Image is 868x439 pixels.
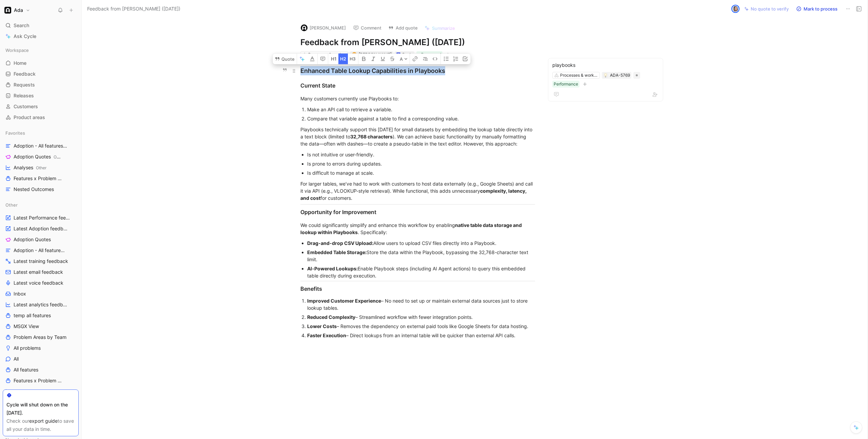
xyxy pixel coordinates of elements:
strong: AI-Powered Lookups: [307,266,358,271]
a: All features [3,365,79,375]
div: – Streamlined workflow with fewer integration points. [307,313,535,321]
div: Benefits [300,285,535,293]
span: [PERSON_NAME] [359,52,392,57]
span: Other [36,165,46,170]
strong: complexity, latency, and cost [300,188,528,201]
div: Many customers currently use Playbooks to: [300,95,535,102]
a: Requests [3,80,79,90]
a: Nested Outcomes [3,184,79,194]
div: Check our to save all your data in time. [6,417,75,433]
span: Analyses [14,164,46,171]
button: No quote to verify [741,4,792,14]
button: Comment [350,23,384,33]
div: – No need to set up or maintain external data sources just to store lookup tables. [307,297,535,311]
a: Product areas [3,112,79,122]
a: MSGX View [3,321,79,331]
strong: Faster Execution [307,332,346,338]
span: Latest Adoption feedback [14,225,70,232]
img: 💡 [604,73,608,77]
div: Processes & workflows [308,51,346,58]
div: Compare that variable against a table to find a corresponding value. [307,115,535,122]
div: Playbooks technically support this [DATE] for small datasets by embedding the lookup table direct... [300,126,535,147]
div: Allow users to upload CSV files directly into a Playbook. [307,240,535,247]
span: Latest training feedback [14,258,68,265]
div: Processes & workflows [560,72,598,79]
a: Ask Cycle [3,31,79,41]
span: Latest voice feedback [14,280,63,286]
span: Adoption - All features & problem areas [14,142,68,150]
div: For larger tables, we’ve had to work with customers to host data externally (e.g., Google Sheets)... [300,180,535,202]
a: Home [3,58,79,68]
a: Problem Areas by Team [3,332,79,342]
span: Features x Problem Area [14,377,62,384]
span: Releases [14,92,34,99]
div: Enhanced Table Lookup Capabilities in Playbooks [300,66,535,75]
span: Adoption Quotes [14,236,51,243]
button: Summarize [421,23,458,33]
strong: Reduced Complexity [307,314,355,320]
h1: Ada [14,7,23,13]
button: AdaAda [3,5,32,15]
span: Workspace [5,47,29,54]
a: temp all features [3,310,79,321]
span: Adoption Quotes [14,153,62,160]
div: Make an API call to retrieve a variable. [307,106,535,113]
a: export guide [29,418,58,424]
a: Adoption Quotes [3,234,79,245]
span: Other [54,154,64,159]
strong: Lower Costs [307,323,337,329]
a: Adoption - All features & problem areas [3,141,79,151]
div: Other [3,200,79,210]
span: Problem Areas by Team [14,334,66,341]
div: – Direct lookups from an internal table will be quicker than external API calls. [307,332,535,339]
span: Favorites [5,130,25,136]
a: Latest training feedback [3,256,79,266]
div: Processed [416,51,442,58]
a: All problems [3,343,79,353]
div: Store the data within the Playbook, bypassing the 32,768-character text limit. [307,249,535,263]
button: Add quote [385,23,421,33]
span: Other [5,202,18,208]
a: Features x Problem Area [3,376,79,386]
div: Is difficult to manage at scale. [307,169,535,176]
span: Summarize [432,25,455,31]
div: Cycle [402,51,413,58]
div: Favorites [3,128,79,138]
div: ADA-5769 [610,72,630,79]
a: Customers [3,101,79,112]
span: Requests [14,81,35,88]
span: MSGX View [14,323,39,330]
span: Latest analytics feedback [14,301,70,308]
div: Performance [554,81,578,88]
a: Latest email feedback [3,267,79,277]
div: Current State [300,81,535,90]
a: Latest Adoption feedback [3,224,79,234]
div: – Removes the dependency on external paid tools like Google Sheets for data hosting. [307,323,535,330]
div: Is not intuitive or user-friendly. [307,151,535,158]
span: Customers [14,103,38,110]
a: Inbox [3,289,79,299]
span: Analyses [14,388,33,395]
span: Latest email feedback [14,269,63,275]
a: Features x Problem Area [3,173,79,184]
a: Adoption - All features & problem areas [3,245,79,255]
span: Product areas [14,114,45,121]
span: Adoption - All features & problem areas [14,247,67,254]
div: playbooks [552,61,659,69]
a: Analyses [3,386,79,397]
a: All [3,354,79,364]
div: Cycle will shut down on the [DATE]. [6,401,75,417]
button: logo[PERSON_NAME] [298,23,349,33]
div: Is prone to errors during updates. [307,160,535,167]
a: Releases [3,91,79,101]
img: avatar [732,5,739,12]
button: Mark to process [793,4,841,14]
span: All [14,356,19,362]
strong: native table data storage and lookup within Playbooks [300,222,523,235]
span: Feedback from [PERSON_NAME] ([DATE]) [87,5,180,13]
span: Feedback [14,71,36,77]
div: Enable Playbook steps (including AI Agent actions) to query this embedded table directly during e... [307,265,535,279]
div: Opportunity for Improvement [300,208,535,216]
